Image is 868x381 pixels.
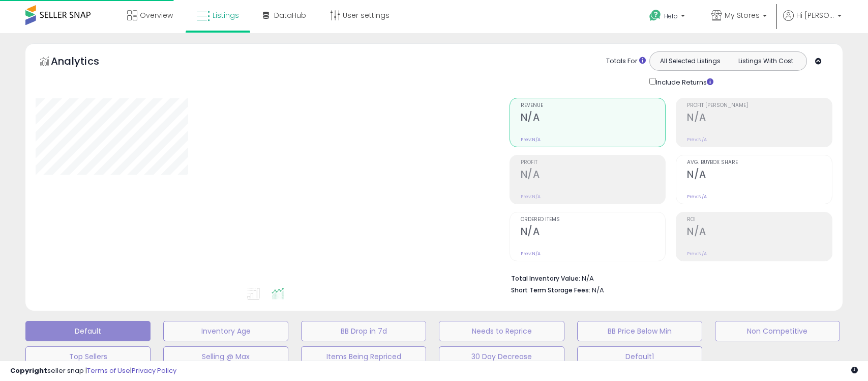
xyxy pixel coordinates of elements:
[163,321,288,341] button: Inventory Age
[687,226,832,239] h2: N/A
[687,112,832,125] h2: N/A
[687,169,832,182] h2: N/A
[577,346,702,367] button: Default1
[51,54,119,71] h5: Analytics
[687,251,707,257] small: Prev: N/A
[521,194,541,200] small: Prev: N/A
[511,271,825,284] li: N/A
[687,217,832,223] span: ROI
[521,112,666,125] h2: N/A
[25,346,151,367] button: Top Sellers
[10,366,176,376] div: seller snap | |
[649,9,662,22] i: Get Help
[592,285,604,295] span: N/A
[728,55,803,68] button: Listings With Cost
[10,366,47,375] strong: Copyright
[521,169,666,182] h2: N/A
[521,251,541,257] small: Prev: N/A
[687,194,707,200] small: Prev: N/A
[132,366,176,375] a: Privacy Policy
[439,346,564,367] button: 30 Day Decrease
[687,103,832,108] span: Profit [PERSON_NAME]
[301,321,426,341] button: BB Drop in 7d
[140,10,173,20] span: Overview
[664,12,678,20] span: Help
[687,160,832,166] span: Avg. Buybox Share
[641,2,695,33] a: Help
[87,366,130,375] a: Terms of Use
[652,55,728,68] button: All Selected Listings
[163,346,288,367] button: Selling @ Max
[642,76,726,88] div: Include Returns
[606,57,646,66] div: Totals For
[439,321,564,341] button: Needs to Reprice
[521,226,666,239] h2: N/A
[511,274,580,283] b: Total Inventory Value:
[725,10,760,20] span: My Stores
[687,137,707,143] small: Prev: N/A
[521,137,541,143] small: Prev: N/A
[274,10,306,20] span: DataHub
[577,321,702,341] button: BB Price Below Min
[511,286,590,294] b: Short Term Storage Fees:
[521,217,666,223] span: Ordered Items
[301,346,426,367] button: Items Being Repriced
[213,10,239,20] span: Listings
[521,160,666,166] span: Profit
[715,321,840,341] button: Non Competitive
[783,10,842,33] a: Hi [PERSON_NAME]
[25,321,151,341] button: Default
[796,10,834,20] span: Hi [PERSON_NAME]
[521,103,666,108] span: Revenue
